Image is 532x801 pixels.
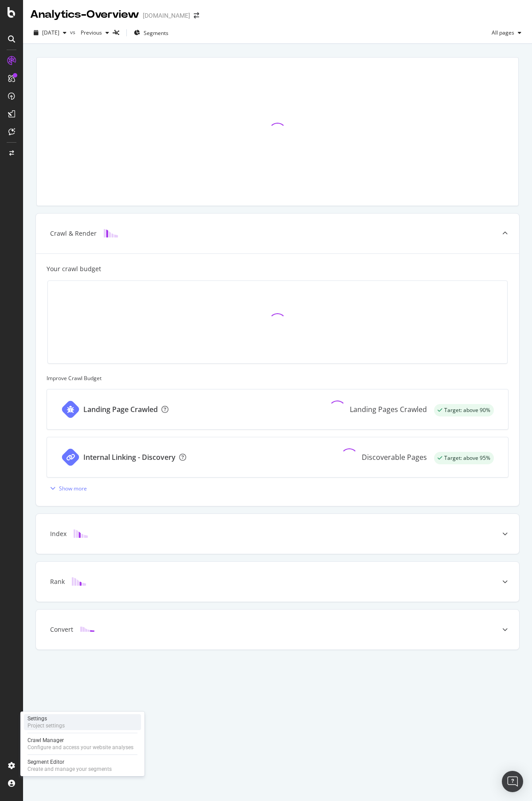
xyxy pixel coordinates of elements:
[488,29,514,36] span: All pages
[83,404,158,415] div: Landing Page Crawled
[362,452,427,463] div: Discoverable Pages
[77,29,102,36] span: Previous
[27,758,112,766] div: Segment Editor
[47,437,509,478] a: Internal Linking - DiscoveryDiscoverable Pagessuccess label
[144,29,168,37] span: Segments
[143,11,190,20] div: [DOMAIN_NAME]
[434,404,494,416] div: success label
[24,736,141,752] a: Crawl ManagerConfigure and access your website analyses
[24,758,141,774] a: Segment EditorCreate and manage your segments
[27,737,133,744] div: Crawl Manager
[444,455,490,461] span: Target: above 95%
[194,12,199,19] div: arrow-right-arrow-left
[50,625,73,634] div: Convert
[70,28,77,36] span: vs
[30,26,70,40] button: [DATE]
[47,374,509,382] div: Improve Crawl Budget
[27,744,133,751] div: Configure and access your website analyses
[27,722,65,729] div: Project settings
[27,766,112,773] div: Create and manage your segments
[72,577,86,586] img: block-icon
[27,715,65,722] div: Settings
[77,26,113,40] button: Previous
[47,389,509,430] a: Landing Page CrawledLanding Pages Crawledsuccess label
[350,404,427,415] div: Landing Pages Crawled
[502,771,523,792] div: Open Intercom Messenger
[488,26,525,40] button: All pages
[80,625,94,634] img: block-icon
[50,577,65,586] div: Rank
[104,229,118,237] img: block-icon
[59,485,87,492] div: Show more
[50,229,97,238] div: Crawl & Render
[50,529,66,538] div: Index
[30,7,139,22] div: Analytics - Overview
[74,529,88,538] img: block-icon
[83,452,176,463] div: Internal Linking - Discovery
[444,408,490,413] span: Target: above 90%
[434,452,494,464] div: success label
[47,264,101,273] div: Your crawl budget
[130,26,172,40] button: Segments
[42,29,59,36] span: 2025 Sep. 30th
[47,481,87,495] button: Show more
[24,714,141,730] a: SettingsProject settings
